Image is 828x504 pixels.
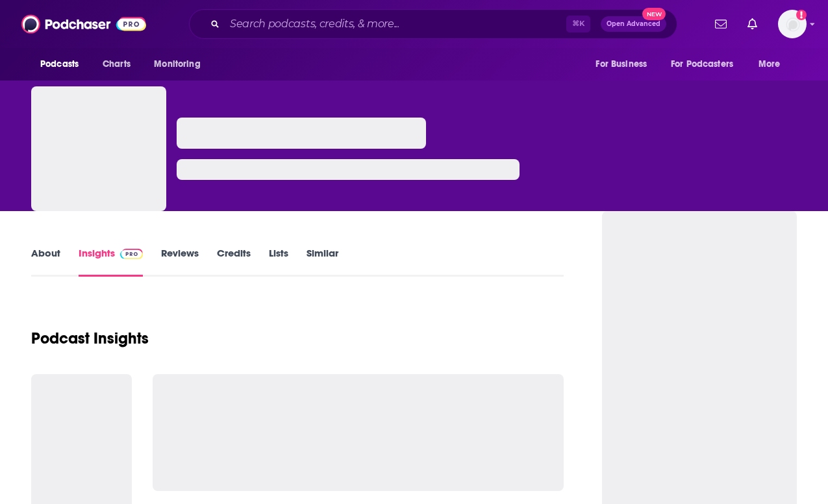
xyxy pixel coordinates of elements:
[778,10,807,38] button: Show profile menu
[79,247,143,277] a: InsightsPodchaser Pro
[307,247,338,277] a: Similar
[161,247,199,277] a: Reviews
[40,55,79,73] span: Podcasts
[749,52,797,77] button: open menu
[759,55,781,73] span: More
[662,52,752,77] button: open menu
[31,329,149,348] h1: Podcast Insights
[217,247,251,277] a: Credits
[778,10,807,38] img: User Profile
[120,249,143,259] img: Podchaser Pro
[778,10,807,38] span: Logged in as jennevievef
[607,21,660,27] span: Open Advanced
[566,16,590,32] span: ⌘ K
[21,12,146,36] img: Podchaser - Follow, Share and Rate Podcasts
[742,13,762,35] a: Show notifications dropdown
[586,52,663,77] button: open menu
[596,55,647,73] span: For Business
[269,247,288,277] a: Lists
[154,55,200,73] span: Monitoring
[601,16,666,32] button: Open AdvancedNew
[94,52,138,77] a: Charts
[31,247,60,277] a: About
[225,14,566,34] input: Search podcasts, credits, & more...
[145,52,217,77] button: open menu
[710,13,732,35] a: Show notifications dropdown
[189,9,677,39] div: Search podcasts, credits, & more...
[671,55,733,73] span: For Podcasters
[103,55,131,73] span: Charts
[31,52,95,77] button: open menu
[796,10,807,20] svg: Add a profile image
[642,8,666,20] span: New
